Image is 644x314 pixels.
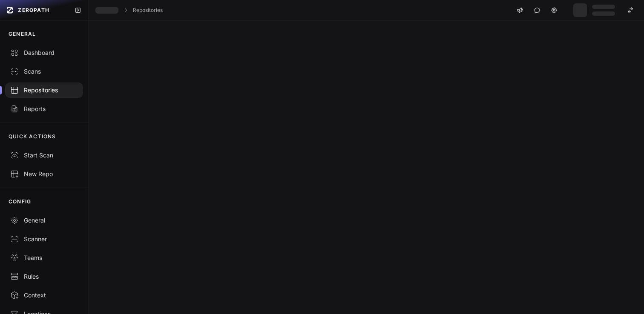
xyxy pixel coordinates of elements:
[10,272,78,281] div: Rules
[95,7,163,14] nav: breadcrumb
[10,49,78,57] div: Dashboard
[18,7,49,14] span: ZEROPATH
[10,291,78,300] div: Context
[123,7,129,13] svg: chevron right,
[10,235,78,243] div: Scanner
[10,254,78,262] div: Teams
[10,67,78,76] div: Scans
[3,3,68,17] a: ZEROPATH
[10,170,78,178] div: New Repo
[9,198,31,205] p: CONFIG
[9,31,36,37] p: GENERAL
[9,133,56,140] p: QUICK ACTIONS
[10,216,78,225] div: General
[10,86,78,94] div: Repositories
[10,105,78,113] div: Reports
[10,151,78,160] div: Start Scan
[133,7,163,14] a: Repositories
